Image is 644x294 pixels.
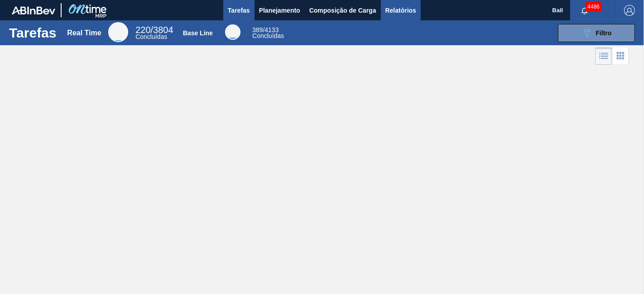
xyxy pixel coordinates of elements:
img: Logout [624,5,635,16]
div: Visão em Lista [595,47,612,65]
div: Visão em Cards [612,47,629,65]
span: Planejamento [259,5,300,16]
div: Base Line [225,24,240,40]
span: 4486 [586,2,601,12]
span: Relatórios [385,5,416,16]
button: Filtro [558,24,635,42]
span: 389 [252,26,263,33]
span: / 4133 [252,26,279,33]
span: 220 [135,25,150,35]
div: Real Time [108,22,128,42]
span: Concluídas [252,32,284,39]
span: Tarefas [228,5,250,16]
button: Notificações [570,4,599,17]
span: Concluídas [135,33,167,40]
span: Filtro [596,29,612,37]
div: Base Line [183,29,213,37]
span: / 3804 [135,25,173,35]
img: TNhmsLtSVTkK8tSr43FrP2fwEKptu5GPRR3wAAAABJRU5ErkJggg== [12,6,55,14]
span: Composição de Carga [309,5,376,16]
h1: Tarefas [9,28,57,38]
div: Real Time [67,29,101,37]
div: Real Time [135,26,173,40]
div: Base Line [252,27,284,39]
